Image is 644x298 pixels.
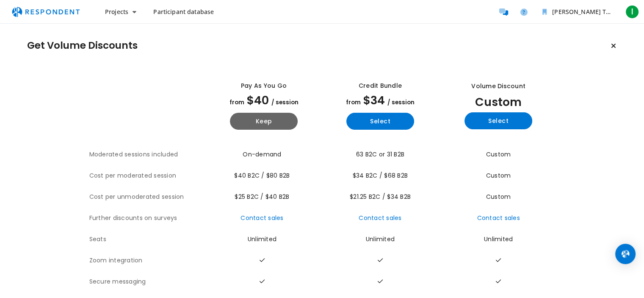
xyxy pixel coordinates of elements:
[356,150,404,159] span: 63 B2C or 31 B2B
[243,150,281,159] span: On-demand
[346,113,414,130] button: Select yearly basic plan
[146,4,221,19] a: Participant database
[89,229,206,250] th: Seats
[536,4,620,19] button: idrees khan Team
[475,94,522,110] span: Custom
[346,98,361,106] span: from
[605,37,622,54] button: Keep current plan
[27,40,138,52] h1: Get Volume Discounts
[89,271,206,292] th: Secure messaging
[359,81,402,90] div: Credit Bundle
[471,82,525,91] div: Volume Discount
[240,214,283,222] a: Contact sales
[89,250,206,271] th: Zoom integration
[387,98,415,106] span: / session
[484,235,513,243] span: Unlimited
[464,112,532,129] button: Select yearly custom_static plan
[229,98,244,106] span: from
[477,214,520,222] a: Contact sales
[624,4,641,19] button: I
[235,192,289,201] span: $25 B2C / $40 B2B
[515,3,532,20] a: Help and support
[230,113,298,130] button: Keep current yearly payg plan
[495,3,512,20] a: Message participants
[486,192,511,201] span: Custom
[552,8,619,16] span: [PERSON_NAME] Team
[248,235,276,243] span: Unlimited
[486,150,511,159] span: Custom
[89,208,206,229] th: Further discounts on surveys
[105,8,128,16] span: Projects
[359,214,401,222] a: Contact sales
[7,4,85,20] img: respondent-logo.png
[271,98,299,106] span: / session
[89,165,206,187] th: Cost per moderated session
[153,8,214,16] span: Participant database
[625,5,639,19] span: I
[247,92,269,108] span: $40
[353,171,408,180] span: $34 B2C / $68 B2B
[366,235,395,243] span: Unlimited
[486,171,511,180] span: Custom
[89,187,206,208] th: Cost per unmoderated session
[234,171,290,180] span: $40 B2C / $80 B2B
[89,144,206,165] th: Moderated sessions included
[615,244,636,264] div: Open Intercom Messenger
[98,4,143,19] button: Projects
[241,81,287,90] div: Pay as you go
[350,192,411,201] span: $21.25 B2C / $34 B2B
[363,92,385,108] span: $34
